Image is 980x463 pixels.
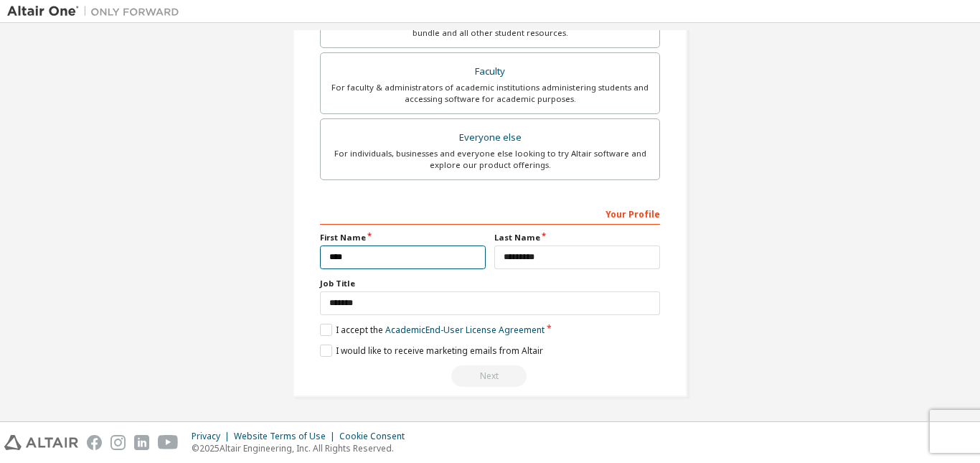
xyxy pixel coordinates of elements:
[7,4,187,19] img: Altair One
[329,128,651,148] div: Everyone else
[87,435,102,450] img: facebook.svg
[320,278,660,289] label: Job Title
[134,435,149,450] img: linkedin.svg
[385,324,545,336] a: Academic End-User License Agreement
[110,435,126,450] img: instagram.svg
[329,82,651,105] div: For faculty & administrators of academic institutions administering students and accessing softwa...
[320,202,660,225] div: Your Profile
[339,431,413,442] div: Cookie Consent
[329,148,651,171] div: For individuals, businesses and everyone else looking to try Altair software and explore our prod...
[320,345,543,357] label: I would like to receive marketing emails from Altair
[320,324,545,336] label: I accept the
[494,232,660,243] label: Last Name
[320,365,660,387] div: Provide a valid email to continue
[234,431,339,442] div: Website Terms of Use
[320,232,486,243] label: First Name
[192,442,413,454] p: © 2025 Altair Engineering, Inc. All Rights Reserved.
[158,435,179,450] img: youtube.svg
[4,435,78,450] img: altair_logo.svg
[192,431,234,442] div: Privacy
[329,62,651,82] div: Faculty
